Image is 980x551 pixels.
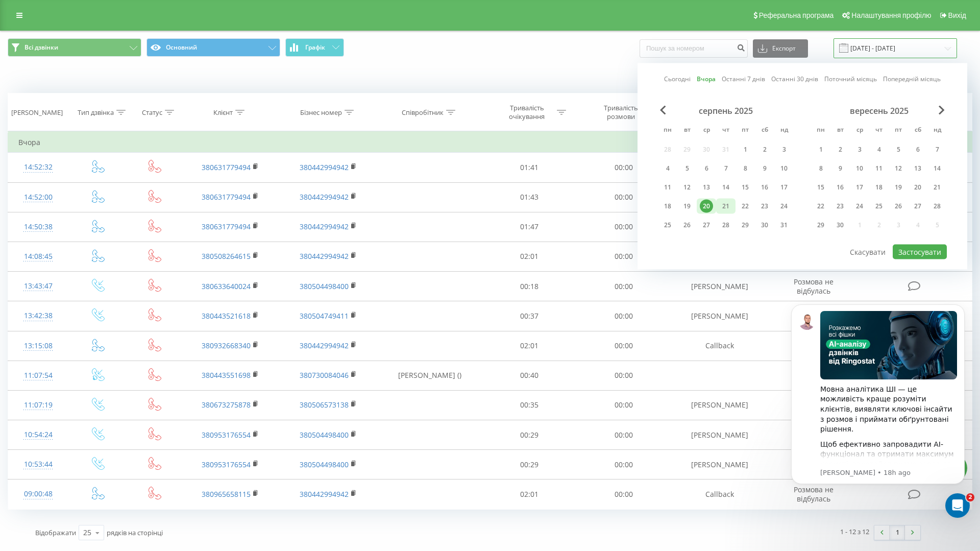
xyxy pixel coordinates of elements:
span: Всі дзвінки [24,43,58,52]
div: 15 [814,181,827,194]
a: 380504749411 [300,311,349,321]
div: 29 [739,219,752,232]
div: нд 7 вер 2025 р. [927,142,947,157]
div: 9 [834,162,847,175]
div: 20 [911,181,924,194]
div: 21 [719,200,732,213]
a: 380673275878 [202,400,251,410]
div: 13 [700,181,713,194]
div: пт 5 вер 2025 р. [889,142,908,157]
div: Тип дзвінка [78,108,114,117]
div: 28 [719,219,732,232]
a: 380932668340 [202,341,251,350]
div: 09:00:48 [18,484,58,504]
span: Next Month [939,106,945,115]
td: [PERSON_NAME] [671,390,769,420]
td: [PERSON_NAME] () [377,361,482,390]
a: 380730084046 [300,370,349,380]
div: пт 19 вер 2025 р. [889,180,908,195]
button: Експорт [753,39,808,58]
td: 00:00 [576,331,670,361]
div: 26 [892,200,905,213]
div: чт 7 серп 2025 р. [716,161,736,176]
div: Статус [142,108,162,117]
div: 7 [719,162,732,175]
a: Останні 30 днів [771,74,818,84]
abbr: субота [910,123,925,138]
div: 12 [892,162,905,175]
div: 30 [758,219,771,232]
div: 4 [661,162,674,175]
div: 6 [700,162,713,175]
div: 10:54:24 [18,425,58,445]
div: 24 [853,200,866,213]
div: вт 26 серп 2025 р. [677,218,697,233]
div: 1 [814,143,827,156]
a: Вчора [697,74,716,84]
div: ср 20 серп 2025 р. [697,199,716,214]
div: 13:42:38 [18,306,58,326]
div: сб 13 вер 2025 р. [908,161,927,176]
div: ср 27 серп 2025 р. [697,218,716,233]
div: чт 4 вер 2025 р. [869,142,889,157]
div: сб 2 серп 2025 р. [755,142,774,157]
div: вт 9 вер 2025 р. [830,161,850,176]
div: сб 27 вер 2025 р. [908,199,927,214]
div: 25 [661,219,674,232]
div: пт 26 вер 2025 р. [889,199,908,214]
div: нд 14 вер 2025 р. [927,161,947,176]
div: 9 [758,162,771,175]
div: 14 [930,162,944,175]
a: Попередній місяць [883,74,941,84]
td: 02:01 [482,480,576,509]
td: 00:18 [482,272,576,301]
a: 380504498400 [300,430,349,440]
div: пн 29 вер 2025 р. [811,218,830,233]
div: 14:52:00 [18,187,58,207]
div: нд 21 вер 2025 р. [927,180,947,195]
div: 18 [872,181,886,194]
td: 00:29 [482,420,576,450]
div: 16 [834,181,847,194]
a: 380631779494 [202,192,251,202]
td: 00:00 [576,272,670,301]
td: 00:00 [576,301,670,331]
a: 380442994942 [300,489,349,499]
a: 380633640024 [202,281,251,291]
div: чт 21 серп 2025 р. [716,199,736,214]
abbr: четвер [871,123,887,138]
span: Реферальна програма [759,11,834,19]
div: ср 17 вер 2025 р. [850,180,869,195]
span: Графік [305,44,325,51]
div: пн 8 вер 2025 р. [811,161,830,176]
a: 380442994942 [300,251,349,261]
div: 23 [834,200,847,213]
td: 02:01 [482,242,576,271]
div: 13 [911,162,924,175]
td: 00:29 [482,450,576,480]
div: сб 9 серп 2025 р. [755,161,774,176]
td: Callback [671,480,769,509]
div: 15 [739,181,752,194]
abbr: п’ятниця [891,123,906,138]
div: чт 18 вер 2025 р. [869,180,889,195]
td: 00:37 [482,301,576,331]
button: Скасувати [844,245,891,259]
div: ср 3 вер 2025 р. [850,142,869,157]
a: 380953176554 [202,430,251,440]
div: 5 [680,162,694,175]
div: пн 15 вер 2025 р. [811,180,830,195]
a: Останні 7 днів [722,74,765,84]
td: Вчора [8,132,972,153]
div: 14:50:38 [18,217,58,237]
div: 3 [853,143,866,156]
div: 3 [777,143,791,156]
div: 19 [892,181,905,194]
span: Previous Month [660,106,666,115]
a: 380508264615 [202,251,251,261]
td: 00:00 [576,212,670,242]
div: 14:08:45 [18,247,58,267]
iframe: Intercom notifications message [776,289,980,523]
